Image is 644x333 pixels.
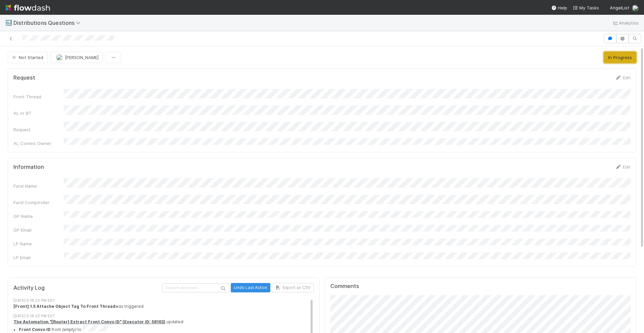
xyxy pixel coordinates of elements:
div: [DATE] 5:18:22 PM EDT [13,313,314,319]
div: Request [13,126,64,133]
span: Not Started [11,55,43,60]
button: In Progress [604,52,636,63]
span: Distributions Questions [13,19,84,26]
span: [PERSON_NAME] [65,55,99,60]
a: Edit [615,164,631,170]
span: AngelList [610,5,629,10]
img: avatar_ad9da010-433a-4b4a-a484-836c288de5e1.png [56,54,63,61]
img: avatar_ad9da010-433a-4b4a-a484-836c288de5e1.png [632,5,639,11]
a: My Tasks [573,4,599,11]
strong: [Front] 1.5 Attache Object Tag To Front Thread [13,304,115,309]
a: The Automation "[Router] Extract Front Convo ID" (Executor ID: 58163) [13,319,165,324]
button: [PERSON_NAME] [50,52,103,63]
strong: Front Convo ID [19,327,51,332]
h5: Information [13,164,44,171]
em: (empty) [62,327,76,332]
span: 🔜 [5,20,12,26]
div: Help [551,4,567,11]
h5: Comments [330,283,631,290]
div: LP Name [13,240,64,247]
button: Undo Last Action [231,283,270,292]
button: Export as CSV [272,283,314,292]
a: Edit [615,75,631,80]
div: Fund Name [13,183,64,189]
div: GP Name [13,213,64,220]
img: logo-inverted-e16ddd16eac7371096b0.svg [5,2,50,13]
div: updated: [13,319,314,333]
div: [DATE] 5:18:22 PM EDT [13,298,314,303]
div: GP Email [13,227,64,233]
div: LP Email [13,254,64,261]
div: AL Comms Owner [13,140,64,147]
button: Not Started [8,52,48,63]
span: My Tasks [573,5,599,10]
div: Fund Comptroller [13,199,64,206]
div: AL or BT [13,110,64,116]
li: from to [19,325,314,333]
h5: Request [13,75,35,81]
h5: Activity Log [13,285,161,291]
a: Analytics [612,19,639,27]
div: was triggered [13,303,314,310]
div: Front Thread [13,93,64,100]
input: Search activities... [162,283,229,292]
